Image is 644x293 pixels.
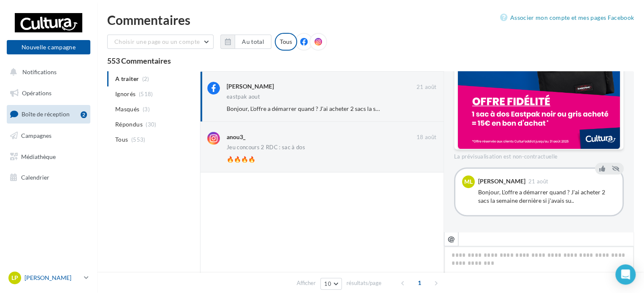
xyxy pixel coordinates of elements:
[444,232,458,246] button: @
[22,68,57,75] span: Notifications
[24,274,81,282] p: [PERSON_NAME]
[227,105,451,112] span: Bonjour, L'offre a démarrer quand ? J'ai acheter 2 sacs la semaine dernière si j'avais su..
[454,150,624,161] div: La prévisualisation est non-contractuelle
[297,279,316,287] span: Afficher
[227,94,260,99] div: eastpak aout
[5,105,92,123] a: Boîte de réception2
[346,279,382,287] span: résultats/page
[235,35,271,49] button: Au total
[107,13,634,26] div: Commentaires
[448,235,455,242] i: @
[5,84,92,102] a: Opérations
[21,174,49,181] span: Calendrier
[478,178,525,184] div: [PERSON_NAME]
[139,91,153,97] span: (518)
[464,177,473,186] span: ML
[7,40,90,54] button: Nouvelle campagne
[22,110,70,118] span: Boîte de réception
[22,89,51,97] span: Opérations
[5,127,92,145] a: Campagnes
[7,270,90,286] a: LP [PERSON_NAME]
[220,35,271,49] button: Au total
[417,83,436,91] span: 21 août
[146,121,156,128] span: (30)
[21,132,51,139] span: Campagnes
[21,153,56,160] span: Médiathèque
[615,264,636,285] div: Open Intercom Messenger
[115,120,143,129] span: Répondus
[5,148,92,166] a: Médiathèque
[275,33,297,51] div: Tous
[114,38,200,45] span: Choisir une page ou un compte
[131,136,146,143] span: (553)
[5,169,92,186] a: Calendrier
[115,105,139,113] span: Masqués
[227,133,246,141] div: anou3_
[5,63,89,81] button: Notifications
[107,57,634,65] div: 553 Commentaires
[227,156,255,163] span: 🔥🔥🔥🔥
[115,90,135,98] span: Ignorés
[528,179,548,184] span: 21 août
[227,145,305,150] div: Jeu concours 2 RDC : sac à dos
[417,134,436,141] span: 18 août
[143,106,150,113] span: (3)
[81,111,87,118] div: 2
[413,276,426,290] span: 1
[478,188,616,205] div: Bonjour, L'offre a démarrer quand ? J'ai acheter 2 sacs la semaine dernière si j'avais su..
[227,82,274,91] div: [PERSON_NAME]
[500,13,634,23] a: Associer mon compte et mes pages Facebook
[320,278,342,290] button: 10
[11,274,18,282] span: LP
[107,35,214,49] button: Choisir une page ou un compte
[115,135,128,144] span: Tous
[324,280,331,287] span: 10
